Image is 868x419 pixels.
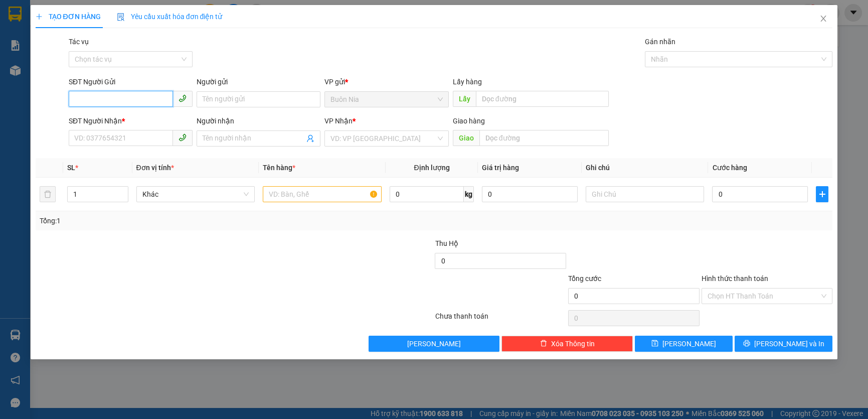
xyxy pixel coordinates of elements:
[816,190,828,198] span: plus
[179,94,187,102] span: phone
[414,164,449,172] span: Định lượng
[69,38,89,46] label: Tác vụ
[407,338,461,349] span: [PERSON_NAME]
[263,186,382,202] input: VD: Bàn, Ghế
[819,15,827,23] span: close
[69,115,193,126] div: SĐT Người Nhận
[36,13,101,21] span: TẠO ĐƠN HÀNG
[540,340,547,348] span: delete
[324,117,353,125] span: VP Nhận
[651,340,658,348] span: save
[179,133,187,142] span: phone
[197,115,320,126] div: Người nhận
[40,186,56,202] button: delete
[263,164,295,172] span: Tên hàng
[369,336,500,352] button: [PERSON_NAME]
[67,164,75,172] span: SL
[743,340,750,348] span: printer
[136,164,174,172] span: Đơn vị tính
[453,117,485,125] span: Giao hàng
[324,76,448,87] div: VP gửi
[117,13,223,21] span: Yêu cầu xuất hóa đơn điện tử
[453,91,476,107] span: Lấy
[69,76,193,87] div: SĐT Người Gửi
[754,338,824,349] span: [PERSON_NAME] và In
[197,76,320,87] div: Người gửi
[476,91,609,107] input: Dọc đường
[434,311,567,328] div: Chưa thanh toán
[586,186,705,202] input: Ghi Chú
[479,130,609,146] input: Dọc đường
[635,336,733,352] button: save[PERSON_NAME]
[453,78,482,86] span: Lấy hàng
[453,130,479,146] span: Giao
[582,158,709,178] th: Ghi chú
[662,338,716,349] span: [PERSON_NAME]
[482,186,578,202] input: 0
[306,134,314,143] span: user-add
[712,164,747,172] span: Cước hàng
[36,13,43,20] span: plus
[464,186,474,202] span: kg
[501,336,633,352] button: deleteXóa Thông tin
[330,92,442,107] span: Buôn Nia
[816,186,828,202] button: plus
[735,336,832,352] button: printer[PERSON_NAME] và In
[702,274,768,283] label: Hình thức thanh toán
[551,338,595,349] span: Xóa Thông tin
[482,164,519,172] span: Giá trị hàng
[117,13,125,21] img: icon
[809,5,837,33] button: Close
[40,215,335,226] div: Tổng: 1
[435,239,458,247] span: Thu Hộ
[645,38,675,46] label: Gán nhãn
[568,274,601,283] span: Tổng cước
[142,187,249,202] span: Khác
